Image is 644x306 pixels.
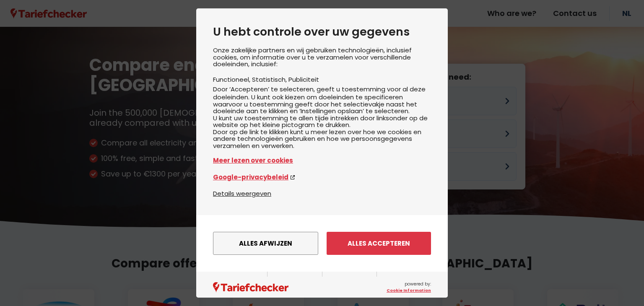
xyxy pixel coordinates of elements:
[213,25,431,39] h2: U hebt controle over uw gegevens
[213,156,431,165] a: Meer lezen over cookies
[288,75,319,84] li: Publiciteit
[213,172,431,182] a: Google-privacybeleid
[327,232,431,255] button: Alles accepteren
[196,215,448,272] div: menu
[213,232,318,255] button: Alles afwijzen
[213,47,431,189] div: Onze zakelijke partners en wij gebruiken technologieën, inclusief cookies, om informatie over u t...
[252,75,288,84] li: Statistisch
[213,189,271,198] button: Details weergeven
[213,75,252,84] li: Functioneel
